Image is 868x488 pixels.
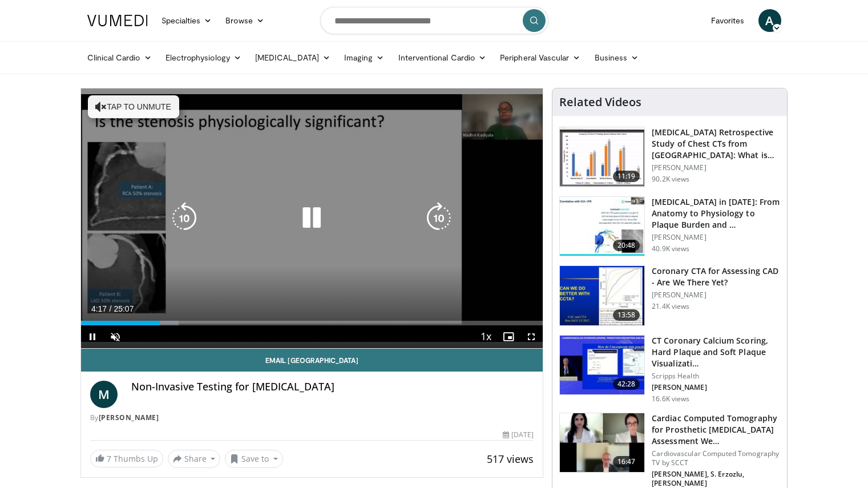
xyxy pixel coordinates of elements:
a: Specialties [155,9,219,32]
a: Email [GEOGRAPHIC_DATA] [81,349,543,372]
a: 11:19 [MEDICAL_DATA] Retrospective Study of Chest CTs from [GEOGRAPHIC_DATA]: What is the Re… [PE... [559,127,780,187]
a: Favorites [704,9,752,32]
a: Imaging [337,46,391,69]
span: 517 views [487,452,534,466]
p: Scripps Health [652,372,780,381]
p: Cardiovascular Computed Tomography TV by SCCT [652,449,780,467]
span: / [110,304,112,313]
button: Enable picture-in-picture mode [497,325,520,348]
span: 4:17 [91,304,107,313]
img: VuMedi Logo [87,15,148,26]
p: 21.4K views [652,302,689,311]
img: 823da73b-7a00-425d-bb7f-45c8b03b10c3.150x105_q85_crop-smart_upscale.jpg [560,197,644,256]
button: Playback Rate [474,325,497,348]
span: 16:47 [613,456,640,467]
a: 7 Thumbs Up [90,450,163,467]
span: 20:48 [613,240,640,251]
a: 20:48 [MEDICAL_DATA] in [DATE]: From Anatomy to Physiology to Plaque Burden and … [PERSON_NAME] 4... [559,196,780,257]
button: Save to [225,450,283,468]
div: Progress Bar [81,321,543,325]
div: By [90,413,534,423]
video-js: Video Player [81,88,543,349]
h3: Cardiac Computed Tomography for Prosthetic [MEDICAL_DATA] Assessment We… [652,413,780,447]
p: [PERSON_NAME], S. Erzozlu, [PERSON_NAME] [652,470,780,488]
p: [PERSON_NAME] [652,291,780,300]
a: Browse [219,9,271,32]
button: Fullscreen [520,325,543,348]
a: Business [588,46,646,69]
input: Search topics, interventions [320,7,548,34]
a: M [90,381,118,408]
span: 11:19 [613,171,640,182]
h4: Non-Invasive Testing for [MEDICAL_DATA] [131,381,534,393]
a: Clinical Cardio [80,46,159,69]
button: Unmute [104,325,127,348]
a: 42:28 CT Coronary Calcium Scoring, Hard Plaque and Soft Plaque Visualizati… Scripps Health [PERSO... [559,335,780,404]
p: 40.9K views [652,244,689,253]
a: [PERSON_NAME] [99,413,159,422]
div: [DATE] [503,430,534,440]
button: Pause [81,325,104,348]
a: 13:58 Coronary CTA for Assessing CAD - Are We There Yet? [PERSON_NAME] 21.4K views [559,265,780,326]
span: 25:07 [114,304,134,313]
a: A [758,9,781,32]
a: Electrophysiology [159,46,248,69]
h3: Coronary CTA for Assessing CAD - Are We There Yet? [652,265,780,288]
span: 7 [107,453,111,464]
h3: [MEDICAL_DATA] Retrospective Study of Chest CTs from [GEOGRAPHIC_DATA]: What is the Re… [652,127,780,161]
p: [PERSON_NAME] [652,233,780,242]
p: 90.2K views [652,175,689,184]
p: [PERSON_NAME] [652,163,780,172]
span: 13:58 [613,309,640,321]
img: ef7db2a5-b9e3-4d5d-833d-8dc40dd7331b.150x105_q85_crop-smart_upscale.jpg [560,413,644,473]
p: [PERSON_NAME] [652,383,780,392]
a: [MEDICAL_DATA] [248,46,337,69]
a: Interventional Cardio [391,46,494,69]
button: Share [168,450,221,468]
h3: CT Coronary Calcium Scoring, Hard Plaque and Soft Plaque Visualizati… [652,335,780,369]
button: Tap to unmute [88,95,179,118]
span: 42:28 [613,378,640,390]
img: 34b2b9a4-89e5-4b8c-b553-8a638b61a706.150x105_q85_crop-smart_upscale.jpg [560,266,644,325]
p: 16.6K views [652,394,689,404]
a: Peripheral Vascular [493,46,587,69]
img: 4ea3ec1a-320e-4f01-b4eb-a8bc26375e8f.150x105_q85_crop-smart_upscale.jpg [560,336,644,395]
img: c2eb46a3-50d3-446d-a553-a9f8510c7760.150x105_q85_crop-smart_upscale.jpg [560,127,644,187]
h4: Related Videos [559,95,641,109]
h3: [MEDICAL_DATA] in [DATE]: From Anatomy to Physiology to Plaque Burden and … [652,196,780,231]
